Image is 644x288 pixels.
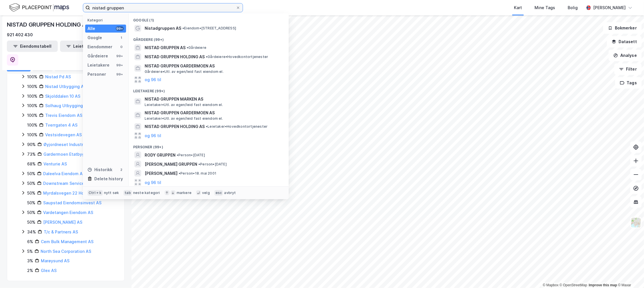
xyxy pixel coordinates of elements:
button: Filter [614,63,642,75]
div: Kontrollprogram for chat [615,261,644,288]
div: Google (1) [129,13,289,24]
div: 50% [27,170,35,177]
span: NISTAD GRUPPEN GARDERMOEN AS [145,109,282,116]
span: • [182,26,184,30]
div: NISTAD GRUPPEN HOLDING AS [7,20,91,29]
div: 99+ [116,63,124,67]
span: Eiendom • [STREET_ADDRESS] [182,26,236,31]
span: Person • [DATE] [198,162,227,167]
a: Glex AS [41,268,57,273]
span: Leietaker • Utl. av egen/leid fast eiendom el. [145,116,223,121]
div: avbryt [224,191,236,195]
button: Bokmerker [603,22,642,34]
div: Delete history [94,175,123,182]
span: NISTAD GRUPPEN GARDERMOEN AS [145,63,282,69]
a: Vardetangen Eiendom AS [43,210,93,215]
div: Mine Tags [535,4,555,11]
a: Skjolddalen 10 AS [45,94,80,99]
img: logo.f888ab2527a4732fd821a326f86c7f29.svg [9,3,69,13]
div: Gårdeiere [87,53,108,59]
span: Nistadgruppen AS [145,25,181,32]
div: velg [202,191,210,195]
a: Solhaug Utbygging AS [45,103,89,108]
div: 6% [27,238,33,245]
span: Leietaker • Hovedkontortjenester [206,124,268,129]
a: Marøysund AS [41,258,69,263]
span: • [177,153,178,157]
a: Tverrgaten 4 AS [45,123,77,127]
span: NISTAD GRUPPEN HOLDING AS [145,123,205,130]
span: • [206,55,208,59]
div: 50% [27,209,35,216]
span: [PERSON_NAME] GRUPPEN [145,161,197,168]
div: 50% [27,219,35,226]
span: Gårdeiere • Hovedkontortjenester [206,55,268,59]
div: 100% [27,102,37,109]
a: Downstream Services AS [43,181,93,186]
a: Øyjordneset Industripark AS [43,142,99,147]
div: 99+ [116,54,124,58]
div: tab [123,190,132,196]
div: 5% [27,248,33,255]
span: Person • 18. mai 2001 [179,171,216,176]
div: Kategori [87,18,126,22]
div: Personer [87,71,106,78]
button: Tags [615,77,642,89]
div: 73% [27,151,36,158]
div: Bolig [568,4,578,11]
div: 100% [27,122,37,129]
button: Eiendomstabell [7,41,58,52]
div: 3% [27,257,33,264]
div: 99+ [116,72,124,77]
div: 90% [27,141,36,148]
div: 100% [27,83,37,90]
a: OpenStreetMap [560,283,587,287]
span: Gårdeiere • Utl. av egen/leid fast eiendom el. [145,69,224,74]
a: Venturie AS [43,161,67,166]
a: T/c & Partners AS [44,229,78,234]
span: NISTAD GRUPPEN AS [145,44,186,51]
div: Leietakere (99+) [129,84,289,95]
div: 2 [119,167,124,172]
a: Saupstad Eiendomsinvest AS [43,200,101,205]
a: Vestsidevegen AS [45,132,82,137]
div: Eiendommer [87,43,112,50]
span: NISTAD GRUPPEN MARKEN AS [145,96,282,103]
div: Kart [514,4,522,11]
div: 1 [119,35,124,40]
span: Leietaker • Utl. av egen/leid fast eiendom el. [145,103,223,107]
div: Leietakere [87,62,109,69]
div: markere [177,191,192,195]
div: 100% [27,73,37,80]
div: 50% [27,199,35,206]
div: 0 [119,45,124,49]
input: Søk på adresse, matrikkel, gårdeiere, leietakere eller personer [90,3,236,12]
a: Myrdalsvegen 22 Holding AS [43,191,100,195]
a: Daleelva Eiendom AS [43,171,85,176]
a: Improve this map [589,283,617,287]
a: [PERSON_NAME] AS [43,220,82,225]
a: Nistad Pd AS [45,74,71,79]
div: Ctrl + k [87,190,103,196]
span: • [206,124,208,129]
div: nytt søk [104,191,119,195]
button: og 96 til [145,179,161,186]
button: Datasett [607,36,642,47]
div: 50% [27,180,35,187]
a: Gardermoen Etatbygg AS [43,152,94,157]
a: Trevis Eiendom AS [45,113,82,118]
img: Z [631,217,641,228]
a: Nistad Utbygging AS [45,84,86,89]
a: Mapbox [543,283,559,287]
button: Leietakertabell [60,41,111,52]
div: 2% [27,267,33,274]
div: 99+ [116,26,124,31]
div: Personer (99+) [129,140,289,151]
div: 100% [27,112,37,119]
span: • [198,162,200,166]
iframe: Chat Widget [615,261,644,288]
span: [PERSON_NAME] [145,170,178,177]
span: NISTAD GRUPPEN HOLDING AS [145,53,205,60]
div: 100% [27,93,37,100]
button: og 96 til [145,76,161,83]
